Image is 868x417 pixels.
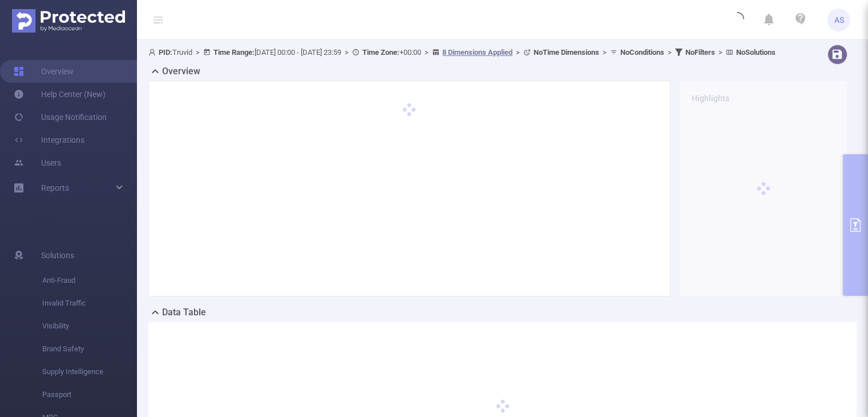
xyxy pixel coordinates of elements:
span: Passport [42,383,137,406]
b: PID: [159,48,172,57]
span: Solutions [41,244,74,267]
b: No Solutions [736,48,776,57]
b: No Time Dimensions [534,48,599,57]
a: Usage Notification [14,106,107,129]
span: > [512,48,523,57]
a: Integrations [14,129,84,151]
span: Anti-Fraud [42,269,137,292]
span: > [192,48,203,57]
h2: Overview [162,65,200,78]
b: No Conditions [620,48,664,57]
a: Overview [14,60,74,83]
span: Supply Intelligence [42,360,137,383]
span: > [715,48,726,57]
i: icon: loading [730,12,744,28]
span: > [599,48,610,57]
img: Protected Media [12,9,125,33]
span: Visibility [42,315,137,338]
span: > [341,48,352,57]
b: No Filters [685,48,715,57]
span: AS [834,9,844,31]
span: Truvid [DATE] 00:00 - [DATE] 23:59 +00:00 [148,48,776,57]
a: Reports [41,177,69,199]
span: > [421,48,432,57]
span: > [664,48,675,57]
h2: Data Table [162,306,206,319]
span: Reports [41,183,69,193]
span: Brand Safety [42,338,137,360]
b: Time Zone: [362,48,399,57]
b: Time Range: [213,48,255,57]
a: Users [14,151,61,174]
span: Invalid Traffic [42,292,137,315]
u: 8 Dimensions Applied [442,48,512,57]
i: icon: user [148,49,159,56]
a: Help Center (New) [14,83,106,106]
